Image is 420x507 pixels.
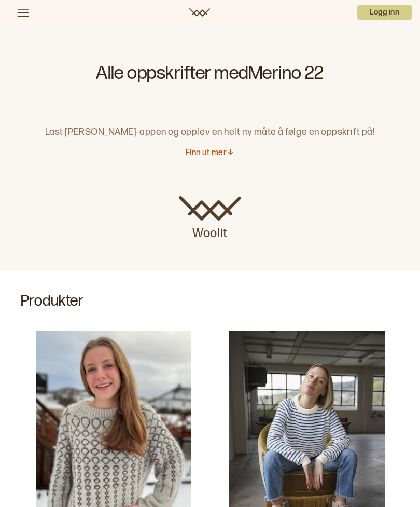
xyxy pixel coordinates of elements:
p: Last [PERSON_NAME]-appen og opplev en helt ny måte å følge en oppskrift på! [35,108,385,140]
p: Logg inn [357,5,412,20]
h1: Alle oppskrifter med Merino 22 [35,62,385,91]
button: Finn ut mer [186,148,234,159]
p: Woolit [179,221,241,242]
img: Woolit [179,196,241,221]
a: Woolit [179,196,241,242]
a: Woolit [189,8,210,17]
p: Finn ut mer [186,148,227,159]
button: User dropdown [357,5,412,20]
